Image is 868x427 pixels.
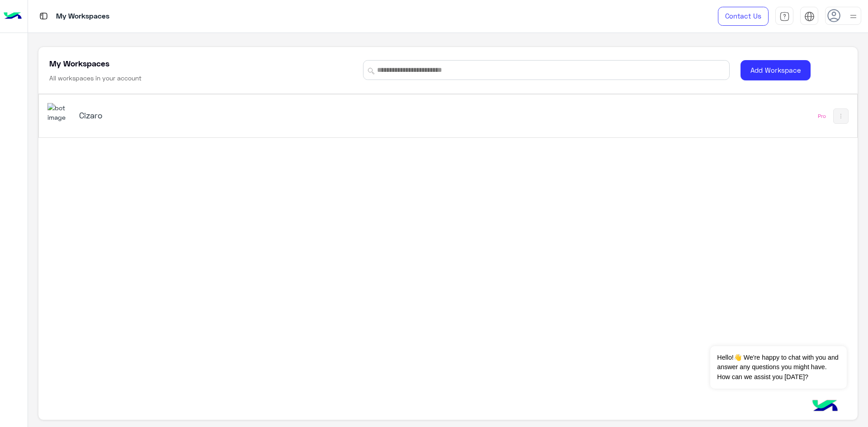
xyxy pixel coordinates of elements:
h6: All workspaces in your account [49,74,142,83]
img: profile [848,11,859,22]
p: My Workspaces [56,10,109,23]
a: tab [775,7,793,26]
img: tab [38,10,49,22]
a: Contact Us [718,7,769,26]
img: Logo [4,7,22,26]
h5: Cizaro [79,110,368,121]
img: hulul-logo.png [809,391,841,422]
h5: My Workspaces [49,58,109,69]
div: Pro [818,113,826,120]
span: Hello!👋 We're happy to chat with you and answer any questions you might have. How can we assist y... [710,346,846,389]
img: tab [804,11,815,22]
img: tab [779,11,790,22]
img: 919860931428189 [47,103,72,122]
button: Add Workspace [741,60,811,80]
